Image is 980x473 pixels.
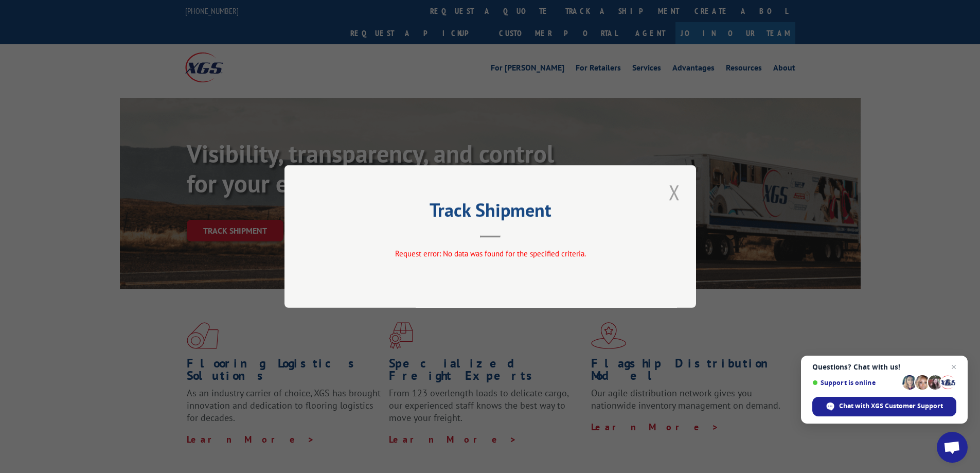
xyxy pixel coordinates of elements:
span: Chat with XGS Customer Support [812,397,956,416]
span: Questions? Chat with us! [812,363,956,371]
a: Open chat [937,432,968,463]
span: Chat with XGS Customer Support [839,401,943,411]
button: Close modal [666,178,683,206]
span: Support is online [812,379,899,387]
h2: Track Shipment [336,203,645,222]
span: Request error: No data was found for the specified criteria. [395,249,585,258]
